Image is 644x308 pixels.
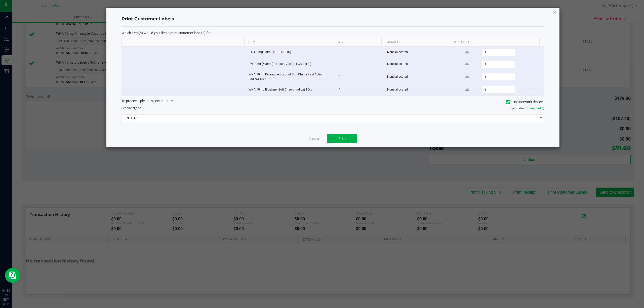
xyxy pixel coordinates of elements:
td: 1 [336,84,384,96]
td: None allocated [384,84,454,96]
button: Print [327,134,357,143]
th: # of labels [450,38,539,47]
p: Which item(s) would you like to print customer label(s) for? [122,31,544,35]
span: ZEBRA-1 [122,115,538,122]
td: WNA 10mg Pineapple Coconut Soft Chews Fast Acting (Indica) 10ct [246,70,336,84]
td: None allocated [384,47,454,58]
td: 1 [336,58,384,70]
span: QZ Status: [510,106,544,110]
span: Send to: [122,106,142,110]
td: None allocated [384,58,454,70]
td: WNA 10mg Blueberry Soft Chews (Indica) 10ct [246,84,336,96]
a: Dismiss [309,137,319,141]
td: 1 [336,47,384,58]
th: Item [244,38,334,47]
td: FX 300mg Balm (1:1 CBD:THC) [246,47,336,58]
td: SW 30ml (600mg) Tincture Zen (1:4 CBD:THC) [246,58,336,70]
th: Qty [334,38,381,47]
span: Connected [526,106,541,110]
td: None allocated [384,70,454,84]
div: To proceed, please select a printer. [118,98,548,106]
iframe: Resource center [5,268,20,283]
td: 1 [336,70,384,84]
h4: Print Customer Labels [122,16,544,22]
th: Package [381,38,450,47]
label: Use network devices [506,99,544,105]
span: label(s) [128,106,138,110]
span: Print [338,137,346,141]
